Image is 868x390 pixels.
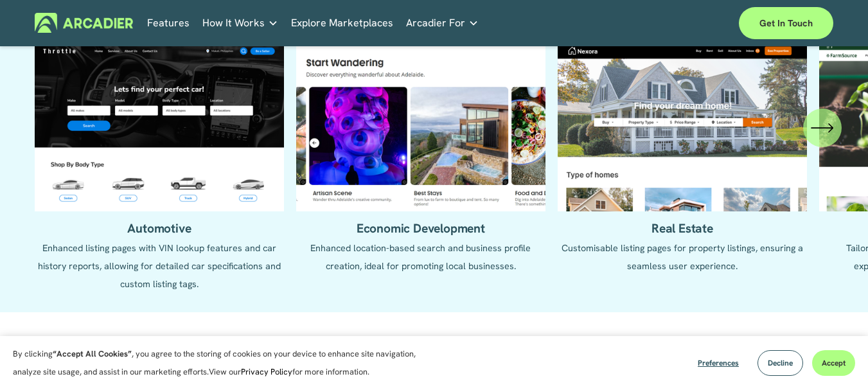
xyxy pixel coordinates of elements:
span: Arcadier For [406,14,465,32]
a: Features [147,13,190,33]
a: folder dropdown [406,13,479,33]
button: Next [803,109,842,147]
a: Privacy Policy [241,366,292,377]
p: By clicking , you agree to the storing of cookies on your device to enhance site navigation, anal... [13,345,430,381]
iframe: Chat Widget [804,328,868,390]
button: Decline [757,350,803,376]
strong: “Accept All Cookies” [53,348,132,359]
span: Decline [768,358,793,368]
span: Preferences [698,358,739,368]
a: Get in touch [739,7,833,39]
a: Explore Marketplaces [291,13,393,33]
button: Preferences [688,350,748,376]
span: How It Works [202,14,265,32]
a: folder dropdown [202,13,278,33]
img: Arcadier [35,13,133,33]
